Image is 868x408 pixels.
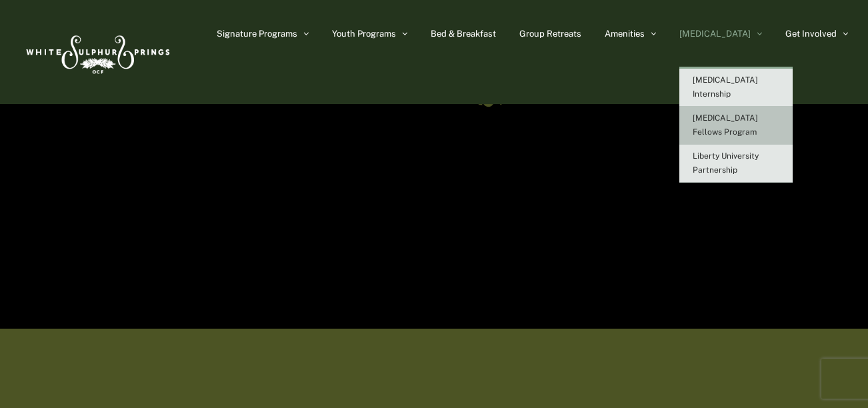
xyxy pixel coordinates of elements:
a: [MEDICAL_DATA] Internship [679,69,793,107]
span: [MEDICAL_DATA] Internship [693,75,758,99]
span: Youth Programs [332,29,396,38]
span: Signature Programs [217,29,297,38]
span: Get Involved [785,29,837,38]
span: Amenities [605,29,645,38]
span: [MEDICAL_DATA] [679,29,751,38]
span: Liberty University Partnership [693,151,759,175]
span: [MEDICAL_DATA] Fellows Program [693,113,758,137]
a: [MEDICAL_DATA] Fellows Program [679,107,793,145]
a: Liberty University Partnership [679,145,793,183]
img: White Sulphur Springs Logo [20,21,173,83]
span: Group Retreats [519,29,581,38]
span: Bed & Breakfast [431,29,496,38]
